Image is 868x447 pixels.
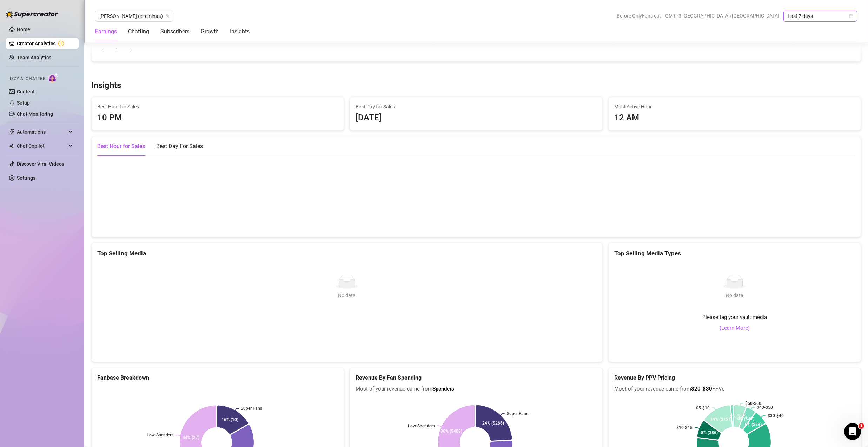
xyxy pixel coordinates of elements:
text: $30-$40 [768,413,784,418]
h3: Insights [91,80,121,91]
div: 12 AM [614,111,855,125]
img: Chat Copilot [9,144,14,148]
div: Best Hour for Sales [97,142,145,151]
a: Settings [17,175,35,181]
a: Setup [17,100,30,106]
span: 1 [859,423,864,429]
span: left [101,48,105,52]
a: (Learn More) [720,324,750,333]
a: Content [17,89,35,94]
a: Creator Analytics exclamation-circle [17,38,73,49]
span: Mina (jereminaa) [99,11,169,21]
div: [DATE] [356,111,596,125]
div: Best Day For Sales [156,142,203,151]
div: No data [100,292,594,299]
span: calendar [849,14,853,18]
div: Subscribers [160,27,190,36]
span: Automations [17,126,67,138]
a: Home [17,27,30,32]
iframe: Intercom live chat [844,423,861,440]
a: Chat Monitoring [17,111,53,117]
button: right [125,45,137,56]
a: Team Analytics [17,55,51,60]
span: Most Active Hour [614,103,855,111]
span: thunderbolt [9,129,15,135]
text: Super Fans [507,411,528,416]
li: Previous Page [97,45,108,56]
text: Super Fans [241,406,263,411]
div: No data [723,292,746,299]
span: Most of your revenue came from PPVs [614,385,855,393]
img: logo-BBDzfeDw.svg [6,11,58,18]
text: $5-$10 [696,406,710,411]
span: Before OnlyFans cut [617,11,661,21]
div: Chatting [128,27,149,36]
span: Most of your revenue came from [356,385,596,393]
span: Best Hour for Sales [97,103,338,111]
div: Insights [230,27,250,36]
div: 10 PM [97,111,338,125]
span: team [165,14,170,18]
text: Low-Spenders [147,433,174,438]
img: AI Chatter [48,73,59,83]
span: Chat Copilot [17,140,67,152]
text: $50-$60 [745,401,761,406]
li: 1 [111,45,122,56]
text: $10-$15 [676,425,693,430]
div: Top Selling Media [97,249,597,258]
div: Growth [201,27,219,36]
text: $40-$50 [757,405,773,410]
a: 1 [112,45,122,55]
span: Izzy AI Chatter [10,75,45,82]
span: Please tag your vault media [702,313,767,322]
div: Top Selling Media Types [614,249,855,258]
div: Earnings [95,27,117,36]
span: GMT+3 [GEOGRAPHIC_DATA]/[GEOGRAPHIC_DATA] [665,11,779,21]
button: left [97,45,108,56]
span: right [129,48,133,52]
span: Best Day for Sales [356,103,596,111]
span: Last 7 days [788,11,853,21]
h5: Revenue By PPV Pricing [614,374,855,382]
a: Discover Viral Videos [17,161,64,167]
h5: Revenue By Fan Spending [356,374,596,382]
text: Low-Spenders [408,423,435,428]
b: $20-$30 [691,386,712,392]
li: Next Page [125,45,137,56]
h5: Fanbase Breakdown [97,374,338,382]
b: Spenders [432,386,454,392]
